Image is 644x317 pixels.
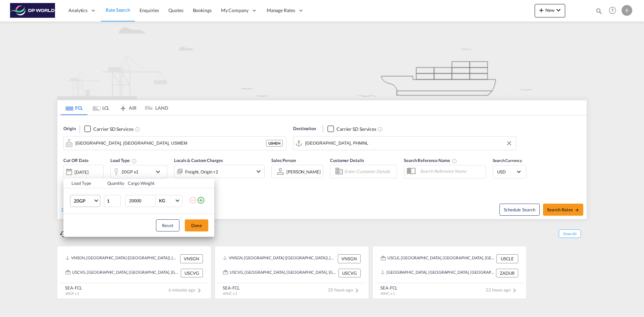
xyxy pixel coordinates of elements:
span: 20GP [74,198,93,204]
md-select: Choose: 20GP [70,195,100,207]
th: Quantity [103,178,124,188]
md-icon: icon-minus-circle-outline [189,196,197,204]
md-icon: icon-plus-circle-outline [197,196,205,204]
div: Cargo Weight [128,180,185,186]
button: Done [185,219,208,231]
input: Qty [104,195,121,207]
input: Enter Weight [128,195,155,207]
th: Load Type [63,178,103,188]
div: KG [159,198,165,203]
button: Reset [156,219,179,231]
